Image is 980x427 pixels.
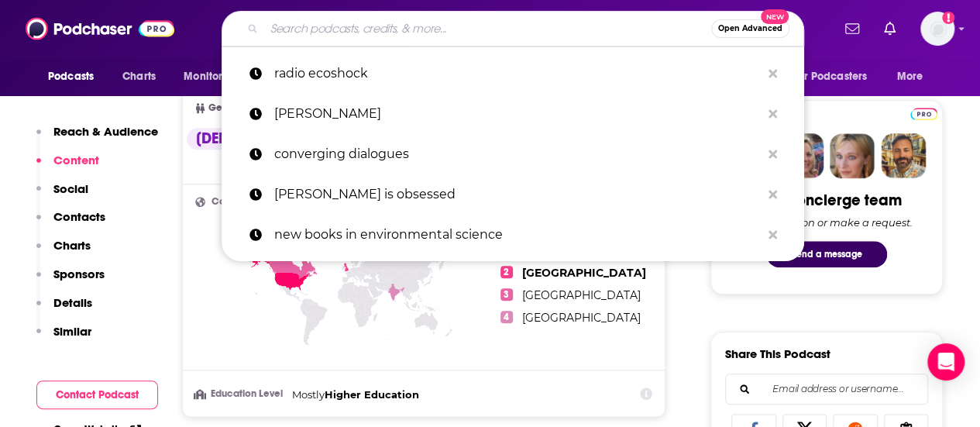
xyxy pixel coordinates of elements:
button: Contacts [36,209,105,238]
span: Higher Education [325,388,419,401]
div: Search podcasts, credits, & more... [222,11,804,46]
svg: Add a profile image [942,12,954,24]
button: Open AdvancedNew [711,19,789,38]
span: Mostly [292,388,325,401]
p: Contacts [53,209,105,224]
img: Podchaser - Follow, Share and Rate Podcasts [26,14,174,43]
span: [GEOGRAPHIC_DATA] [522,311,641,325]
span: For Podcasters [793,66,867,88]
span: [GEOGRAPHIC_DATA] [522,288,641,302]
p: sam harris [274,94,761,134]
p: radio ecoshock [274,53,761,94]
button: Details [36,295,92,324]
input: Search podcasts, credits, & more... [264,16,711,41]
a: [PERSON_NAME] is obsessed [222,174,804,215]
a: Show notifications dropdown [839,15,865,42]
p: Similar [53,324,91,339]
button: Reach & Audience [36,124,158,153]
button: Show profile menu [920,12,954,46]
input: Email address or username... [738,374,915,404]
p: Content [53,153,99,167]
p: Reach & Audience [53,124,158,139]
button: Social [36,181,88,210]
button: open menu [782,62,889,91]
span: 2 [500,266,513,278]
p: new books in environmental science [274,215,761,255]
p: david greene is obsessed [274,174,761,215]
p: converging dialogues [274,134,761,174]
span: Gender [208,103,243,113]
span: Logged in as mdekoning [920,12,954,46]
span: New [761,9,789,24]
span: 4 [500,311,513,323]
button: open menu [37,62,114,91]
img: Jules Profile [830,133,875,178]
div: Ask a question or make a request. [741,216,913,229]
span: Monitoring [184,66,239,88]
h3: Education Level [195,389,286,399]
img: User Profile [920,12,954,46]
button: open menu [173,62,259,91]
a: converging dialogues [222,134,804,174]
a: Pro website [910,105,937,120]
button: Send a message [766,241,887,267]
a: new books in environmental science [222,215,804,255]
span: Open Advanced [718,25,782,33]
a: [PERSON_NAME] [222,94,804,134]
div: Your concierge team [752,191,902,210]
span: Podcasts [48,66,94,88]
img: Jon Profile [881,133,926,178]
button: Charts [36,238,91,267]
button: Content [36,153,99,181]
button: Similar [36,324,91,353]
span: Countries [211,197,256,207]
span: Charts [122,66,156,88]
span: [GEOGRAPHIC_DATA] [522,266,646,280]
a: radio ecoshock [222,53,804,94]
img: Podchaser Pro [910,108,937,120]
div: Search followers [725,374,928,405]
div: [DEMOGRAPHIC_DATA] [187,128,367,150]
button: Contact Podcast [36,381,158,409]
p: Details [53,295,92,310]
p: Social [53,181,88,196]
span: More [897,66,923,88]
div: Open Intercom Messenger [927,343,965,381]
button: Sponsors [36,267,105,295]
p: Sponsors [53,267,105,281]
button: open menu [886,62,943,91]
h3: Share This Podcast [725,346,830,361]
span: 3 [500,288,513,301]
p: Charts [53,238,91,253]
a: Show notifications dropdown [878,15,902,42]
a: Charts [112,62,165,91]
